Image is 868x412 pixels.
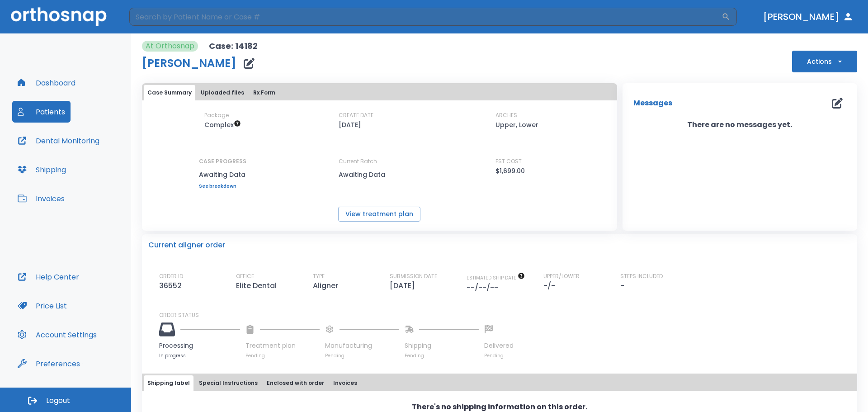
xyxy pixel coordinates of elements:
p: Aligner [313,280,342,291]
button: Enclosed with order [263,375,328,391]
p: Manufacturing [325,341,399,350]
p: Pending [245,352,320,359]
p: SUBMISSION DATE [390,272,437,280]
p: CREATE DATE [339,111,373,119]
div: tabs [144,85,615,100]
p: --/--/-- [467,282,502,293]
p: Shipping [405,341,479,350]
span: Logout [46,396,70,406]
p: Messages [633,98,672,109]
button: Actions [792,51,857,72]
div: Tooltip anchor [78,360,86,368]
p: Delivered [484,341,514,350]
p: -/- [543,280,559,291]
button: Shipping [12,159,71,180]
button: Uploaded files [197,85,248,100]
p: - [620,280,624,291]
p: At Orthosnap [146,41,194,52]
p: ORDER STATUS [159,311,851,319]
p: Package [204,111,229,119]
span: Up to 50 Steps (100 aligners) [204,120,241,129]
p: ARCHES [495,111,517,119]
button: Account Settings [12,324,102,346]
p: OFFICE [236,272,254,280]
p: [DATE] [390,280,419,291]
p: Treatment plan [245,341,320,350]
button: Dental Monitoring [12,130,105,152]
p: ORDER ID [159,272,183,280]
button: Shipping label [144,375,193,391]
button: Rx Form [250,85,279,100]
p: There are no messages yet. [623,119,857,130]
p: In progress [159,352,240,359]
p: $1,699.00 [495,166,525,176]
img: Orthosnap [11,7,107,26]
h1: [PERSON_NAME] [142,58,236,69]
p: EST COST [495,157,522,166]
p: CASE PROGRESS [199,157,246,166]
a: See breakdown [199,184,246,189]
p: TYPE [313,272,325,280]
p: Case: 14182 [209,41,258,52]
p: Awaiting Data [199,169,246,180]
p: Current Batch [339,157,420,166]
p: Upper, Lower [495,119,538,130]
button: Price List [12,295,72,317]
p: STEPS INCLUDED [620,272,663,280]
button: [PERSON_NAME] [759,9,857,25]
div: tabs [144,375,855,391]
p: Awaiting Data [339,169,420,180]
button: Special Instructions [195,375,261,391]
p: Pending [405,352,479,359]
p: Processing [159,341,240,350]
p: [DATE] [339,119,361,130]
button: Dashboard [12,72,81,94]
button: View treatment plan [338,207,420,222]
span: The date will be available after approving treatment plan [467,275,525,281]
p: 36552 [159,280,185,291]
button: Patients [12,101,71,123]
p: Current aligner order [148,240,225,251]
p: Elite Dental [236,280,280,291]
button: Preferences [12,353,85,374]
input: Search by Patient Name or Case # [129,8,722,26]
button: Invoices [330,375,361,391]
button: Help Center [12,266,85,288]
button: Invoices [12,188,70,209]
p: UPPER/LOWER [543,272,580,280]
p: Pending [484,352,514,359]
p: Pending [325,352,399,359]
button: Case Summary [144,85,195,100]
